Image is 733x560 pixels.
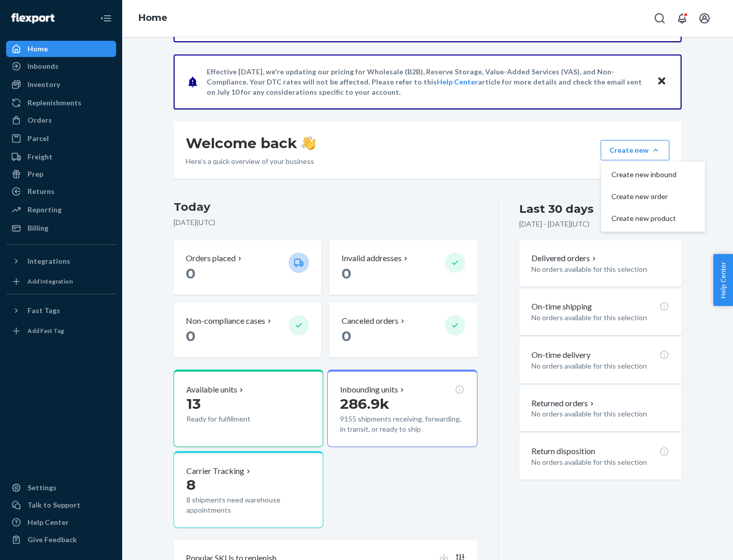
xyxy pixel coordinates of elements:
[6,253,116,269] button: Integrations
[713,254,733,306] button: Help Center
[6,531,116,548] button: Give Feedback
[186,327,195,345] span: 0
[342,253,402,264] p: Invalid addresses
[342,265,351,282] span: 0
[27,256,70,266] div: Integrations
[27,133,49,144] div: Parcel
[603,208,703,230] button: Create new product
[531,301,592,313] p: On-time shipping
[186,395,201,412] span: 13
[6,302,116,319] button: Fast Tags
[27,205,62,215] div: Reporting
[27,500,80,510] div: Talk to Support
[329,240,477,295] button: Invalid addresses 0
[531,349,590,361] p: On-time delivery
[27,483,57,493] div: Settings
[340,395,389,412] span: 286.9k
[186,265,195,282] span: 0
[6,58,116,74] a: Inbounds
[6,480,116,496] a: Settings
[531,313,669,323] p: No orders available for this selection
[96,8,116,29] button: Close Navigation
[6,112,116,128] a: Orders
[6,202,116,218] a: Reporting
[27,61,59,71] div: Inbounds
[519,219,589,229] p: [DATE] - [DATE] ( UTC )
[531,409,669,419] p: No orders available for this selection
[531,253,598,264] button: Delivered orders
[27,169,43,179] div: Prep
[27,326,64,335] div: Add Fast Tag
[531,445,595,457] p: Return disposition
[601,140,669,160] button: Create newCreate new inboundCreate new orderCreate new product
[6,323,116,339] a: Add Fast Tag
[531,457,669,467] p: No orders available for this selection
[340,384,398,396] p: Inbounding units
[6,130,116,147] a: Parcel
[6,273,116,290] a: Add Integration
[531,264,669,274] p: No orders available for this selection
[27,277,73,286] div: Add Integration
[27,152,52,162] div: Freight
[329,303,477,357] button: Canceled orders 0
[6,76,116,93] a: Inventory
[27,186,54,197] div: Returns
[694,8,715,29] button: Open account menu
[611,215,676,222] span: Create new product
[6,166,116,182] a: Prep
[27,535,77,545] div: Give Feedback
[27,305,60,316] div: Fast Tags
[174,199,477,215] h3: Today
[6,220,116,236] a: Billing
[27,517,69,527] div: Help Center
[11,13,54,23] img: Flexport logo
[342,327,351,345] span: 0
[6,497,116,513] a: Talk to Support
[611,193,676,200] span: Create new order
[186,156,316,166] p: Here’s a quick overview of your business
[603,186,703,208] button: Create new order
[186,465,244,477] p: Carrier Tracking
[672,8,692,29] button: Open notifications
[327,370,477,447] button: Inbounding units286.9k9155 shipments receiving, forwarding, in transit, or ready to ship
[6,514,116,530] a: Help Center
[437,77,478,86] a: Help Center
[340,414,464,434] p: 9155 shipments receiving, forwarding, in transit, or ready to ship
[186,315,265,327] p: Non-compliance cases
[342,315,399,327] p: Canceled orders
[27,79,60,90] div: Inventory
[6,41,116,57] a: Home
[174,451,323,528] button: Carrier Tracking88 shipments need warehouse appointments
[174,370,323,447] button: Available units13Ready for fulfillment
[174,217,477,228] p: [DATE] ( UTC )
[603,164,703,186] button: Create new inbound
[174,303,321,357] button: Non-compliance cases 0
[186,384,237,396] p: Available units
[531,398,596,409] button: Returned orders
[186,134,316,152] h1: Welcome back
[186,495,311,515] p: 8 shipments need warehouse appointments
[174,240,321,295] button: Orders placed 0
[6,149,116,165] a: Freight
[130,4,176,33] ol: breadcrumbs
[27,223,48,233] div: Billing
[186,476,195,493] span: 8
[531,361,669,371] p: No orders available for this selection
[27,44,48,54] div: Home
[6,183,116,200] a: Returns
[301,136,316,150] img: hand-wave emoji
[519,201,594,217] div: Last 30 days
[138,12,167,23] a: Home
[186,253,236,264] p: Orders placed
[186,414,280,424] p: Ready for fulfillment
[611,171,676,178] span: Create new inbound
[27,98,81,108] div: Replenishments
[27,115,52,125] div: Orders
[650,8,670,29] button: Open Search Box
[655,74,668,89] button: Close
[207,67,647,97] p: Effective [DATE], we're updating our pricing for Wholesale (B2B), Reserve Storage, Value-Added Se...
[6,95,116,111] a: Replenishments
